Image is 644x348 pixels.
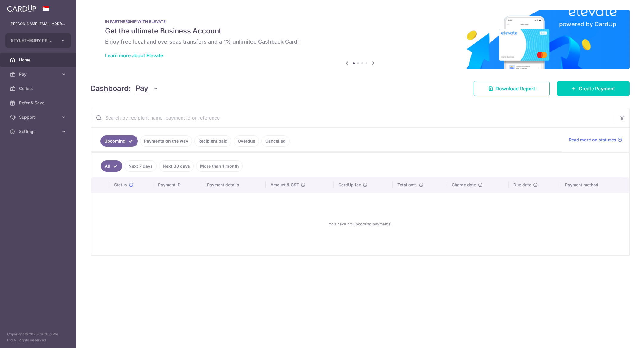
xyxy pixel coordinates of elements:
h5: Get the ultimate Business Account [105,26,615,36]
img: CardUp [7,5,36,12]
span: Create Payment [579,85,615,92]
button: Pay [136,83,159,94]
th: Payment ID [153,177,202,193]
a: Overdue [234,135,259,147]
a: Payments on the way [140,135,192,147]
a: Upcoming [100,135,138,147]
a: Read more on statuses [569,137,622,143]
span: Refer & Save [19,100,58,106]
th: Payment details [202,177,266,193]
span: Download Report [496,85,535,92]
img: Renovation banner [91,10,630,69]
a: Next 7 days [125,160,157,172]
span: STYLETHEORY PRIVATE LIMITED [11,38,55,44]
span: CardUp fee [338,182,361,188]
button: STYLETHEORY PRIVATE LIMITED [5,33,71,48]
a: Learn more about Elevate [105,52,163,58]
a: Next 30 days [159,160,194,172]
a: Recipient paid [194,135,231,147]
span: Due date [513,182,531,188]
input: Search by recipient name, payment id or reference [91,108,615,127]
span: Pay [136,83,148,94]
th: Payment method [560,177,629,193]
a: Create Payment [557,81,630,96]
h4: Dashboard: [91,83,131,94]
h6: Enjoy free local and overseas transfers and a 1% unlimited Cashback Card! [105,38,615,45]
span: Status [114,182,127,188]
p: [PERSON_NAME][EMAIL_ADDRESS][DOMAIN_NAME] [10,21,67,27]
span: Support [19,114,58,120]
div: You have no upcoming payments. [98,198,622,250]
span: Amount & GST [270,182,299,188]
span: Settings [19,129,58,134]
a: Download Report [474,81,550,96]
a: More than 1 month [196,160,243,172]
span: Pay [19,71,58,77]
span: Read more on statuses [569,137,616,143]
a: Cancelled [261,135,290,147]
span: Home [19,57,58,63]
span: Total amt. [397,182,417,188]
span: Collect [19,86,58,92]
a: All [101,160,122,172]
p: IN PARTNERSHIP WITH ELEVATE [105,19,615,24]
span: Charge date [452,182,476,188]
